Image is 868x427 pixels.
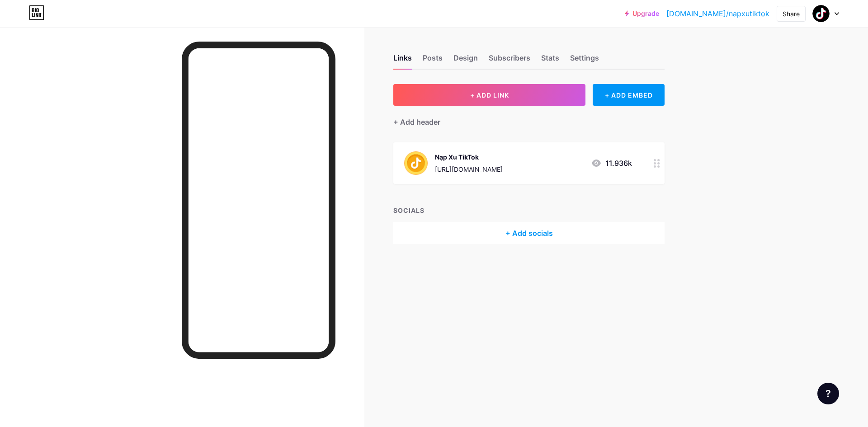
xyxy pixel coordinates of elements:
div: [URL][DOMAIN_NAME] [435,164,503,174]
div: + Add header [393,117,440,127]
div: Subscribers [489,52,530,69]
a: Upgrade [625,10,659,17]
span: + ADD LINK [470,91,509,99]
div: Settings [570,52,599,69]
button: + ADD LINK [393,84,585,106]
div: + ADD EMBED [593,84,665,106]
img: napxutiktok [812,5,830,22]
img: Nạp Xu TikTok [404,151,428,175]
div: 11.936k [591,158,632,169]
div: Stats [541,52,559,69]
div: Share [783,9,800,19]
div: Nạp Xu TikTok [435,152,503,162]
div: Links [393,52,412,69]
div: SOCIALS [393,206,665,215]
div: Posts [423,52,443,69]
div: + Add socials [393,222,665,244]
a: [DOMAIN_NAME]/napxutiktok [666,8,769,19]
div: Design [453,52,478,69]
